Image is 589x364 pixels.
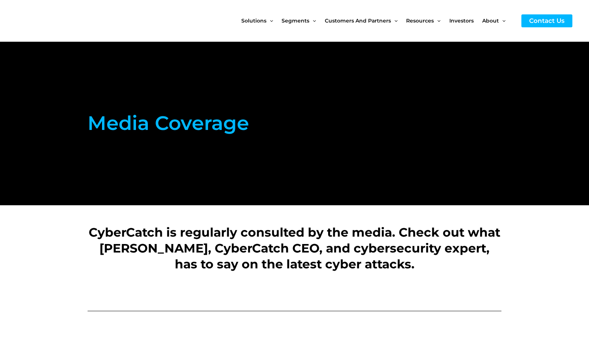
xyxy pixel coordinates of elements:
[241,5,514,36] nav: Site Navigation: New Main Menu
[482,5,499,36] span: About
[391,5,398,36] span: Menu Toggle
[266,5,273,36] span: Menu Toggle
[325,5,391,36] span: Customers and Partners
[434,5,440,36] span: Menu Toggle
[521,14,572,27] a: Contact Us
[309,5,316,36] span: Menu Toggle
[449,5,482,36] a: Investors
[300,45,578,202] iframe: vimeo Video Player
[241,5,266,36] span: Solutions
[88,109,293,138] h1: Media Coverage
[88,209,501,272] h2: CyberCatch is regularly consulted by the media. Check out what [PERSON_NAME], CyberCatch CEO, and...
[282,5,309,36] span: Segments
[499,5,505,36] span: Menu Toggle
[449,5,474,36] span: Investors
[406,5,434,36] span: Resources
[13,6,102,36] img: CyberCatch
